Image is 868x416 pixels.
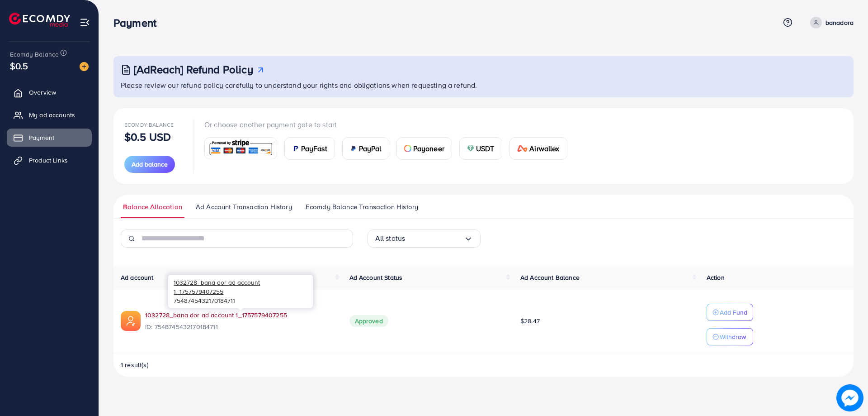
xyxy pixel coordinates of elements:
[396,137,452,160] a: cardPayoneer
[529,143,559,154] span: Airwallex
[509,137,567,160] a: cardAirwallex
[29,133,54,142] span: Payment
[467,145,474,152] img: card
[349,273,403,282] span: Ad Account Status
[517,145,528,152] img: card
[121,80,848,91] p: Please review our refund policy carefully to understand your rights and obligations when requesti...
[124,131,171,142] p: $0.5 USD
[9,13,70,27] img: logo
[375,231,406,245] span: All status
[368,230,481,248] div: Search for option
[720,307,747,318] p: Add Fund
[826,17,854,28] p: banadora
[113,16,164,29] h3: Payment
[124,156,175,173] button: Add balance
[707,304,753,321] button: Add Fund
[10,50,59,59] span: Ecomdy Balance
[124,121,174,129] span: Ecomdy Balance
[132,160,168,169] span: Add balance
[80,17,90,28] img: menu
[404,145,411,152] img: card
[459,137,502,160] a: cardUSDT
[284,137,335,160] a: cardPayFast
[80,62,89,71] img: image
[520,273,580,282] span: Ad Account Balance
[301,143,327,154] span: PayFast
[10,59,28,72] span: $0.5
[7,151,92,169] a: Product Links
[29,156,68,165] span: Product Links
[807,17,854,29] a: banadora
[342,137,389,160] a: cardPayPal
[720,331,746,342] p: Withdraw
[121,273,154,282] span: Ad account
[707,273,725,282] span: Action
[145,311,287,320] a: 1032728_bana dor ad account 1_1757579407255
[405,231,463,245] input: Search for option
[208,139,274,158] img: card
[145,322,335,331] span: ID: 7548745432170184711
[292,145,299,152] img: card
[306,202,418,212] span: Ecomdy Balance Transaction History
[121,311,141,331] img: ic-ads-acc.e4c84228.svg
[359,143,382,154] span: PayPal
[174,278,260,296] span: 1032728_bana dor ad account 1_1757579407255
[123,202,182,212] span: Balance Allocation
[29,88,56,97] span: Overview
[350,145,357,152] img: card
[196,202,292,212] span: Ad Account Transaction History
[7,106,92,124] a: My ad accounts
[204,119,575,130] p: Or choose another payment gate to start
[168,275,313,307] div: 7548745432170184711
[134,63,253,76] h3: [AdReach] Refund Policy
[29,110,75,120] span: My ad accounts
[476,143,495,154] span: USDT
[413,143,444,154] span: Payoneer
[520,316,540,325] span: $28.47
[707,328,753,345] button: Withdraw
[7,83,92,101] a: Overview
[836,384,863,411] img: image
[204,137,277,159] a: card
[349,315,388,327] span: Approved
[7,129,92,147] a: Payment
[121,360,149,369] span: 1 result(s)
